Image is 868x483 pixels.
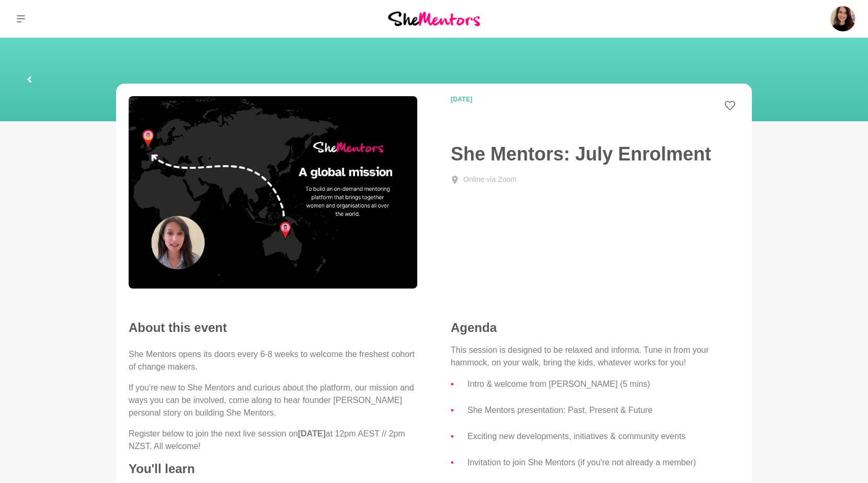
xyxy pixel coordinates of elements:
[463,174,517,185] div: Online via Zoom
[467,404,739,417] li: She Mentors presentation: Past, Present & Future
[129,320,417,336] h2: About this event
[451,344,739,369] p: This session is designed to be relaxed and informa. Tune in from your hammock, on your walk, brin...
[388,11,480,26] img: She Mentors Logo
[129,96,417,289] img: A global mission
[830,6,855,31] img: Ali Adey
[129,382,417,419] p: If you're new to She Mentors and curious about the platform, our mission and ways you can be invo...
[467,430,739,443] li: Exciting new developments, initiatives & community events
[129,461,417,477] h4: You'll learn
[129,428,417,453] p: Register below to join the next live session on at 12pm AEST // 2pm NZST. All welcome!
[298,429,326,438] strong: [DATE]
[451,96,578,102] time: [DATE]
[129,348,417,373] p: She Mentors opens its doors every 6-8 weeks to welcome the freshest cohort of change makers.
[451,320,739,336] h4: Agenda
[467,456,739,469] li: Invitation to join She Mentors (if you're not already a member)
[451,142,739,166] h1: She Mentors: July Enrolment
[467,377,739,391] li: Intro & welcome from [PERSON_NAME] (5 mins)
